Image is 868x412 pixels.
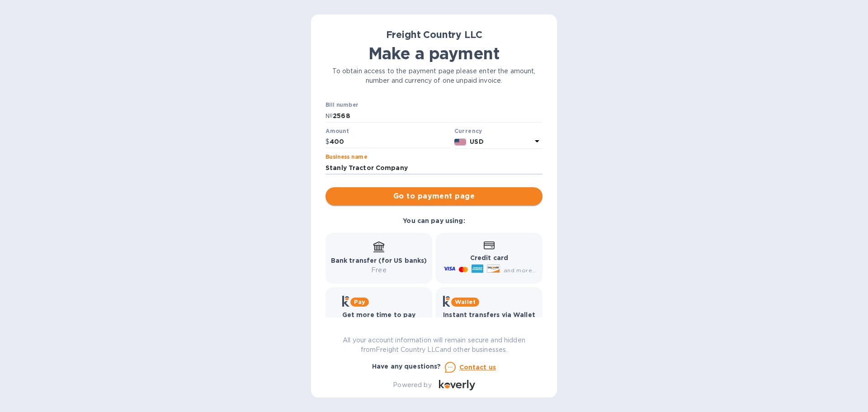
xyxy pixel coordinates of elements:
label: Bill number [325,103,358,108]
input: Enter bill number [333,109,542,123]
span: Go to payment page [333,191,535,202]
p: Free [331,265,427,275]
b: Currency [454,128,482,134]
p: Powered by [393,380,431,390]
b: Credit card [470,254,508,261]
img: USD [454,139,467,145]
p: To obtain access to the payment page please enter the amount, number and currency of one unpaid i... [325,66,542,85]
b: Freight Country LLC [386,29,482,40]
b: Instant transfers via Wallet [443,311,535,318]
h1: Make a payment [325,44,542,63]
p: $ [325,137,330,147]
p: № [325,111,333,121]
button: Go to payment page [325,187,542,205]
label: Amount [325,128,349,134]
b: Get more time to pay [342,311,416,318]
b: Pay [354,298,365,305]
u: Contact us [459,364,496,371]
b: You can pay using: [403,217,465,224]
input: Enter business name [325,161,542,175]
span: and more... [504,267,537,274]
b: USD [470,138,483,145]
input: 0.00 [330,135,451,149]
p: All your account information will remain secure and hidden from Freight Country LLC and other bus... [325,336,542,355]
b: Wallet [455,298,476,305]
b: Have any questions? [372,363,441,370]
label: Business name [325,155,367,160]
b: Bank transfer (for US banks) [331,257,427,264]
